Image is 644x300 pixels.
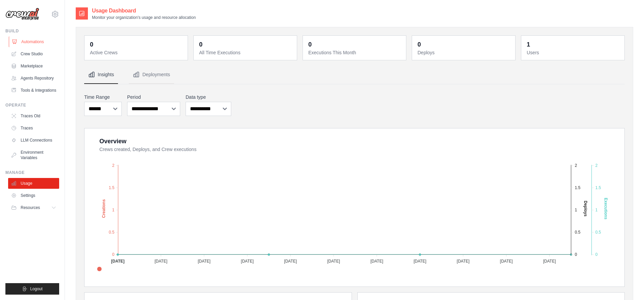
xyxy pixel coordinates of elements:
[8,49,59,59] a: Crew Studio
[84,66,625,84] nav: Tabs
[595,230,601,235] tspan: 0.5
[418,40,421,49] div: 0
[99,146,616,153] dt: Crews created, Deploys, and Crew executions
[308,49,402,56] dt: Executions This Month
[583,201,588,217] text: Deploys
[575,163,577,168] tspan: 2
[198,259,211,264] tspan: [DATE]
[111,259,124,264] tspan: [DATE]
[5,170,59,175] div: Manage
[371,259,383,264] tspan: [DATE]
[413,259,426,264] tspan: [DATE]
[595,252,598,257] tspan: 0
[8,111,59,121] a: Traces Old
[8,73,59,84] a: Agents Repository
[603,198,608,219] text: Executions
[92,15,196,20] p: Monitor your organization's usage and resource allocation
[8,123,59,133] a: Traces
[8,85,59,96] a: Tools & Integrations
[500,259,513,264] tspan: [DATE]
[418,49,511,56] dt: Deploys
[527,40,530,49] div: 1
[543,259,556,264] tspan: [DATE]
[101,199,106,218] text: Creations
[5,8,39,21] img: Logo
[90,40,93,49] div: 0
[575,230,580,235] tspan: 0.5
[99,137,126,146] div: Overview
[527,49,620,56] dt: Users
[457,259,470,264] tspan: [DATE]
[575,208,577,212] tspan: 1
[30,286,43,292] span: Logout
[84,94,122,100] label: Time Range
[308,40,312,49] div: 0
[21,205,40,210] span: Resources
[186,94,231,100] label: Data type
[127,94,180,100] label: Period
[92,7,196,15] h2: Usage Dashboard
[112,208,115,212] tspan: 1
[8,135,59,146] a: LLM Connections
[129,66,174,84] button: Deployments
[109,230,115,235] tspan: 0.5
[109,185,115,190] tspan: 1.5
[84,66,118,84] button: Insights
[575,252,577,257] tspan: 0
[112,252,115,257] tspan: 0
[5,28,59,34] div: Build
[199,49,293,56] dt: All Time Executions
[595,208,598,212] tspan: 1
[154,259,167,264] tspan: [DATE]
[8,190,59,201] a: Settings
[595,185,601,190] tspan: 1.5
[8,202,59,213] button: Resources
[575,185,580,190] tspan: 1.5
[595,163,598,168] tspan: 2
[8,178,59,189] a: Usage
[8,61,59,71] a: Marketplace
[5,102,59,108] div: Operate
[9,36,60,47] a: Automations
[8,147,59,163] a: Environment Variables
[112,163,115,168] tspan: 2
[241,259,254,264] tspan: [DATE]
[327,259,340,264] tspan: [DATE]
[5,283,59,295] button: Logout
[90,49,184,56] dt: Active Crews
[284,259,297,264] tspan: [DATE]
[199,40,202,49] div: 0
